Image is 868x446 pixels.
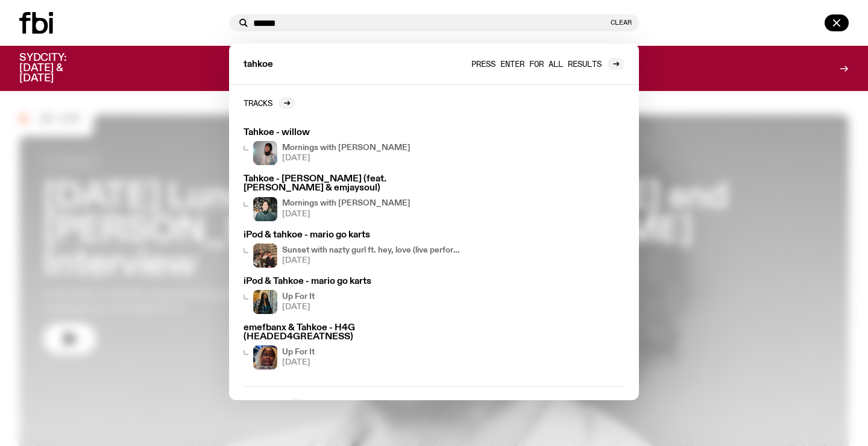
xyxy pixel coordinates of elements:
[239,272,470,319] a: iPod & Tahkoe - mario go kartsIfy - a Brown Skin girl with black braided twists, looking up to th...
[282,293,315,301] h4: Up For It
[282,210,410,218] span: [DATE]
[282,144,410,152] h4: Mornings with [PERSON_NAME]
[244,98,272,107] h2: Tracks
[282,154,410,162] span: [DATE]
[239,319,470,374] a: emefbanx & Tahkoe - H4G (HEADED4GREATNESS)Up For It[DATE]
[282,359,315,366] span: [DATE]
[282,257,465,265] span: [DATE]
[244,231,465,240] h3: iPod & tahkoe - mario go karts
[471,59,602,68] span: Press enter for all results
[253,141,277,165] img: Kana Frazer is smiling at the camera with her head tilted slightly to her left. She wears big bla...
[244,277,465,286] h3: iPod & Tahkoe - mario go karts
[253,290,277,314] img: Ify - a Brown Skin girl with black braided twists, looking up to the side with her tongue stickin...
[282,247,465,254] h4: Sunset with nazty gurl ft. hey, love (live performance)
[239,124,470,170] a: Tahkoe - willowKana Frazer is smiling at the camera with her head tilted slightly to her left. Sh...
[244,128,465,137] h3: Tahkoe - willow
[611,19,632,26] button: Clear
[282,348,315,356] h4: Up For It
[282,199,410,207] h4: Mornings with [PERSON_NAME]
[239,226,470,272] a: iPod & tahkoe - mario go kartsSunset with nazty gurl ft. hey, love (live performance)[DATE]
[282,303,315,311] span: [DATE]
[244,324,465,342] h3: emefbanx & Tahkoe - H4G (HEADED4GREATNESS)
[244,97,295,109] a: Tracks
[239,170,470,225] a: Tahkoe - [PERSON_NAME] (feat. [PERSON_NAME] & emjaysoul)Radio presenter Ben Hansen sits in front ...
[471,58,624,70] a: Press enter for all results
[244,175,465,193] h3: Tahkoe - [PERSON_NAME] (feat. [PERSON_NAME] & emjaysoul)
[19,53,96,84] h3: SYDCITY: [DATE] & [DATE]
[253,197,277,221] img: Radio presenter Ben Hansen sits in front of a wall of photos and an fbi radio sign. Film photo. B...
[244,60,273,69] span: tahkoe
[244,399,305,411] a: Episodes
